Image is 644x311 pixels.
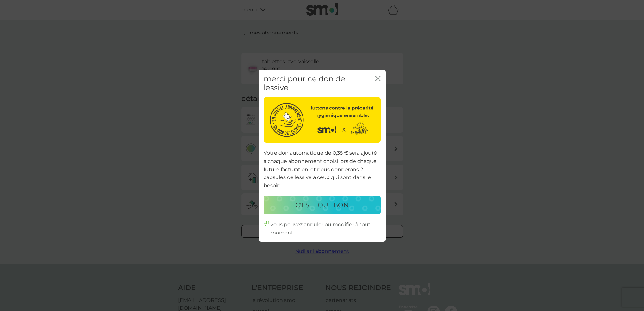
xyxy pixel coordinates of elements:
button: c'est tout bon [264,196,381,214]
p: vous pouvez annuler ou modifier à tout moment [271,221,381,237]
button: fermer [375,75,381,82]
p: c'est tout bon [296,200,348,210]
p: Votre don automatique de 0,35 € sera ajouté à chaque abonnement choisi lors de chaque future fact... [264,149,381,190]
h2: merci pour ce don de lessive [264,74,370,92]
